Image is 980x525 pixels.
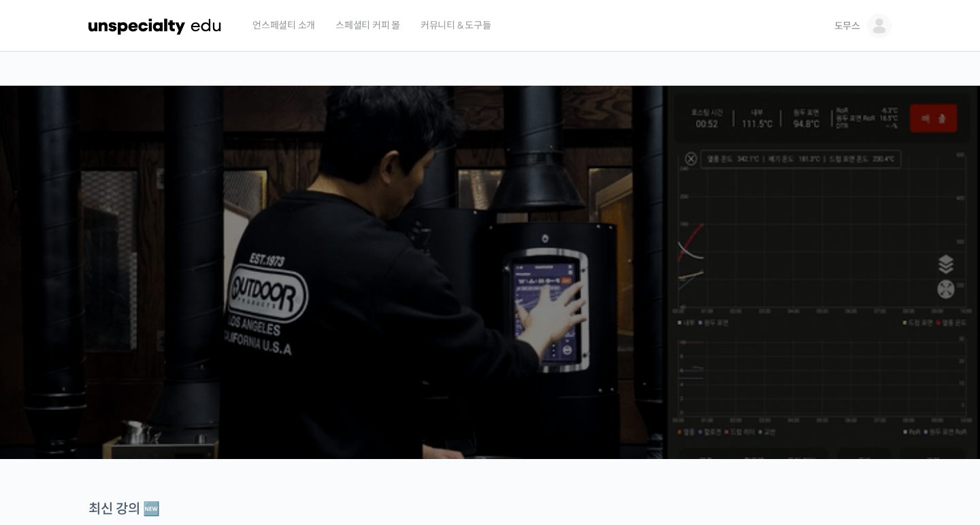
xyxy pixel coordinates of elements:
[88,500,892,518] div: 최신 강의 🆕
[834,20,860,32] span: 도무스
[14,208,966,277] p: [PERSON_NAME]을 다하는 당신을 위해, 최고와 함께 만든 커피 클래스
[14,283,966,302] p: 시간과 장소에 구애받지 않고, 검증된 커리큘럼으로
